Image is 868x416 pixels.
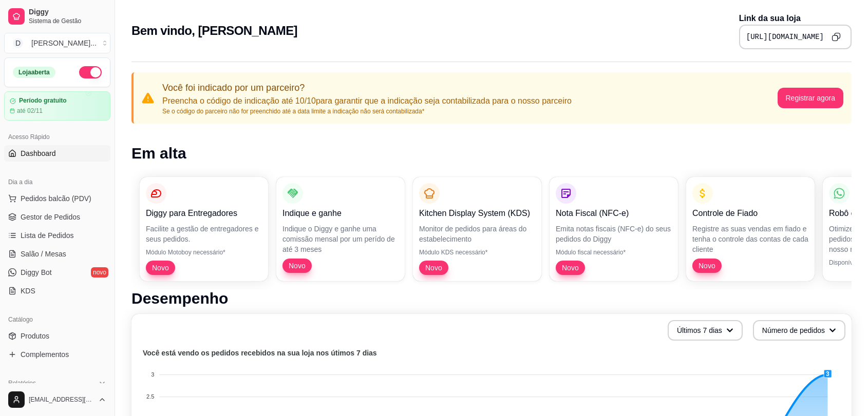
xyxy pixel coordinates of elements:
button: Diggy para EntregadoresFacilite a gestão de entregadores e seus pedidos.Módulo Motoboy necessário... [140,177,268,281]
span: Relatórios [8,379,36,387]
button: Nota Fiscal (NFC-e)Emita notas fiscais (NFC-e) do seus pedidos do DiggyMódulo fiscal necessário*Novo [550,177,678,281]
a: Gestor de Pedidos [4,209,110,225]
button: Últimos 7 dias [668,320,743,341]
p: Indique o Diggy e ganhe uma comissão mensal por um perído de até 3 meses [282,224,399,254]
p: Indique e ganhe [282,207,399,220]
span: [EMAIL_ADDRESS][DOMAIN_NAME] [29,395,94,404]
p: Kitchen Display System (KDS) [419,207,535,220]
span: Diggy Bot [21,267,52,278]
div: [PERSON_NAME] ... [31,38,97,48]
article: até 02/11 [17,107,43,115]
button: Copy to clipboard [828,29,844,45]
a: Salão / Mesas [4,246,110,262]
span: Produtos [21,331,49,341]
p: Você foi indicado por um parceiro? [162,81,572,95]
p: Módulo fiscal necessário* [556,248,672,256]
tspan: 3 [151,371,154,378]
a: DiggySistema de Gestão [4,4,110,29]
span: Sistema de Gestão [29,17,106,25]
span: Pedidos balcão (PDV) [21,193,91,204]
p: Monitor de pedidos para áreas do estabelecimento [419,224,535,244]
p: Preencha o código de indicação até 10/10 para garantir que a indicação seja contabilizada para o ... [162,95,572,107]
button: [EMAIL_ADDRESS][DOMAIN_NAME] [4,387,110,412]
button: Pedidos balcão (PDV) [4,190,110,207]
a: Complementos [4,346,110,363]
button: Kitchen Display System (KDS)Monitor de pedidos para áreas do estabelecimentoMódulo KDS necessário... [413,177,541,281]
div: Loja aberta [13,67,55,78]
a: Dashboard [4,145,110,162]
span: Lista de Pedidos [21,230,74,241]
p: Nota Fiscal (NFC-e) [556,207,672,220]
div: Catálogo [4,311,110,328]
button: Controle de FiadoRegistre as suas vendas em fiado e tenha o controle das contas de cada clienteNovo [686,177,815,281]
p: Diggy para Entregadores [146,207,262,220]
span: Dashboard [21,148,56,159]
h1: Em alta [131,144,852,163]
button: Indique e ganheIndique o Diggy e ganhe uma comissão mensal por um perído de até 3 mesesNovo [276,177,405,281]
p: Facilite a gestão de entregadores e seus pedidos. [146,224,262,244]
p: Link da sua loja [739,12,852,25]
span: Gestor de Pedidos [21,212,80,222]
p: Se o código do parceiro não for preenchido até a data limite a indicação não será contabilizada* [162,107,572,115]
span: Salão / Mesas [21,249,66,259]
pre: [URL][DOMAIN_NAME] [746,32,824,42]
a: Período gratuitoaté 02/11 [4,91,110,121]
a: KDS [4,283,110,299]
article: Período gratuito [19,97,67,105]
a: Diggy Botnovo [4,264,110,281]
p: Módulo Motoboy necessário* [146,248,262,256]
p: Emita notas fiscais (NFC-e) do seus pedidos do Diggy [556,224,672,244]
button: Select a team [4,33,110,53]
span: Novo [148,263,173,273]
a: Produtos [4,328,110,344]
p: Registre as suas vendas em fiado e tenha o controle das contas de cada cliente [692,224,808,254]
button: Registrar agora [778,88,844,108]
h1: Desempenho [131,289,852,308]
text: Você está vendo os pedidos recebidos na sua loja nos útimos 7 dias [143,349,377,357]
p: Módulo KDS necessário* [419,248,535,256]
button: Alterar Status [79,66,102,78]
button: Número de pedidos [753,320,845,341]
div: Dia a dia [4,174,110,190]
span: Complementos [21,349,69,360]
span: KDS [21,286,35,296]
span: Novo [558,263,583,273]
a: Lista de Pedidos [4,227,110,244]
h2: Bem vindo, [PERSON_NAME] [131,23,297,39]
span: Diggy [29,8,106,17]
span: Novo [285,261,310,271]
span: Novo [694,261,720,271]
span: D [13,38,23,48]
span: Novo [421,263,446,273]
p: Controle de Fiado [692,207,808,220]
tspan: 2.5 [146,393,154,400]
div: Acesso Rápido [4,129,110,145]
